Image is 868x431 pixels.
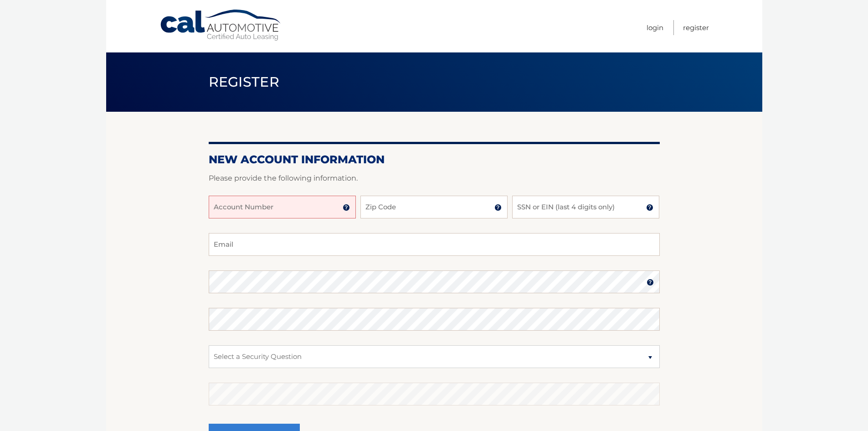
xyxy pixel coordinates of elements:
[209,196,356,218] input: Account Number
[494,204,502,211] img: tooltip.svg
[209,172,660,185] p: Please provide the following information.
[360,196,508,218] input: Zip Code
[646,204,653,211] img: tooltip.svg
[647,20,663,35] a: Login
[647,279,654,286] img: tooltip.svg
[159,9,282,42] a: Cal Automotive
[683,20,709,35] a: Register
[209,233,660,256] input: Email
[343,204,350,211] img: tooltip.svg
[512,196,659,218] input: SSN or EIN (last 4 digits only)
[209,73,280,90] span: Register
[209,153,660,166] h2: New Account Information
